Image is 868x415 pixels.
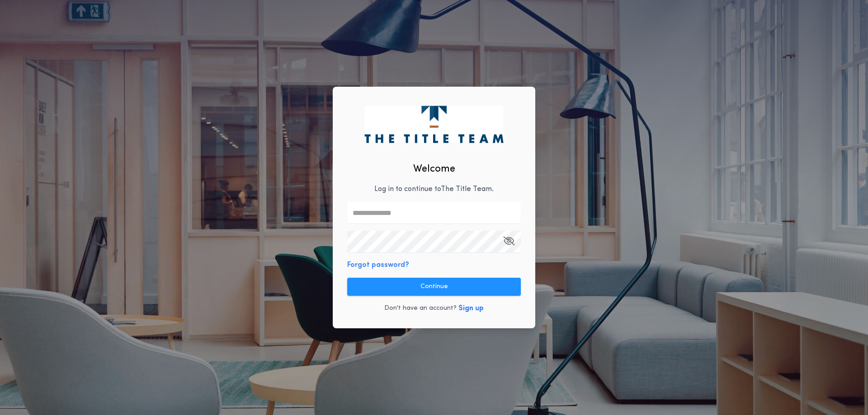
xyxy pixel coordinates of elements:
[458,303,484,314] button: Sign up
[374,184,494,195] p: Log in to continue to The Title Team .
[347,278,521,296] button: Continue
[364,106,503,143] img: logo
[347,260,409,270] button: Forgot password?
[413,162,455,177] h2: Welcome
[384,304,457,313] p: Don't have an account?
